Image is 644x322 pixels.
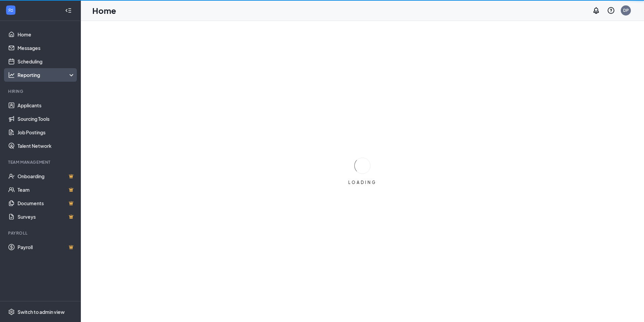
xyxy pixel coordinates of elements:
div: Hiring [8,88,74,94]
div: Payroll [8,230,74,236]
a: Sourcing Tools [18,112,75,126]
svg: Notifications [592,6,600,15]
a: Talent Network [18,139,75,153]
h1: Home [92,5,116,16]
svg: WorkstreamLogo [7,7,14,14]
div: Reporting [18,72,75,78]
svg: Collapse [65,7,72,14]
a: Home [18,28,75,41]
div: DP [623,7,629,13]
a: SurveysCrown [18,210,75,223]
svg: Settings [8,308,15,315]
a: Job Postings [18,126,75,139]
a: Messages [18,41,75,55]
a: Applicants [18,99,75,112]
a: Scheduling [18,55,75,68]
a: OnboardingCrown [18,169,75,183]
a: DocumentsCrown [18,196,75,210]
div: Switch to admin view [18,308,65,315]
svg: QuestionInfo [607,6,615,15]
div: LOADING [346,180,379,185]
a: PayrollCrown [18,240,75,254]
a: TeamCrown [18,183,75,196]
svg: Analysis [8,72,15,78]
div: Team Management [8,159,74,165]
